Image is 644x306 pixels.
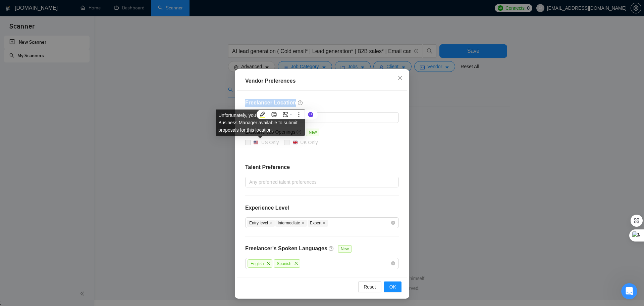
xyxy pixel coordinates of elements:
[107,236,124,250] span: neutral face reaction
[397,75,403,81] span: close
[364,283,376,291] span: Reset
[298,100,303,105] span: question-circle
[245,99,399,107] h4: Freelancer Location
[338,245,352,253] span: New
[4,3,17,15] button: go back
[214,3,226,15] div: Close
[391,261,395,265] span: close-circle
[251,261,264,266] span: English
[322,221,326,225] span: close
[245,204,289,212] h4: Experience Level
[308,220,328,227] span: Expert
[277,261,291,266] span: Spanish
[247,220,275,227] span: Entry level
[128,236,138,250] span: 😃
[124,236,142,250] span: smiley reaction
[254,140,258,145] img: 🇺🇸
[245,163,399,171] h4: Talent Preference
[391,69,409,87] button: Close
[384,281,401,292] button: OK
[301,221,305,225] span: close
[8,230,223,237] div: Did this answer your question?
[89,236,107,250] span: disappointed reaction
[265,260,272,267] span: close
[306,129,319,136] span: New
[110,236,120,250] span: 😐
[202,3,214,15] button: Collapse window
[621,283,637,299] iframe: Intercom live chat
[93,236,103,250] span: 😞
[275,220,307,227] span: Intermediate
[300,139,318,146] div: UK Only
[269,221,272,225] span: close
[245,77,399,85] div: Vendor Preferences
[89,258,142,264] a: Open in help center
[293,140,298,145] img: 🇬🇧
[216,110,305,136] div: Unfortunately, you don't have a verified Business Manager available to submit proposals for this ...
[261,139,279,146] div: US Only
[329,246,334,251] span: question-circle
[389,283,396,291] span: OK
[292,260,300,267] span: close
[245,245,327,253] h4: Freelancer's Spoken Languages
[358,281,381,292] button: Reset
[391,221,395,225] span: close-circle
